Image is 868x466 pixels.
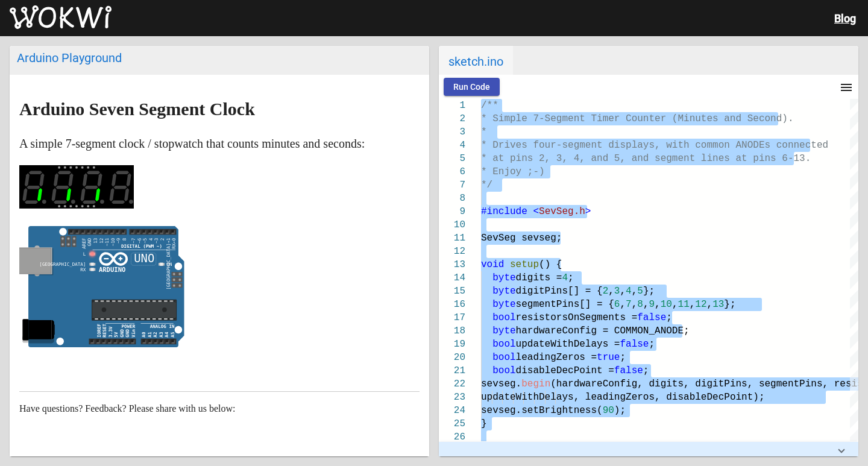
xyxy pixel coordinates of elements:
[439,46,513,75] span: sketch.ino
[684,392,764,403] span: ableDecPoint);
[516,352,597,363] span: leadingZeros =
[533,206,539,217] span: <
[439,324,465,338] div: 18
[439,152,465,165] div: 5
[603,405,614,416] span: 90
[707,299,713,310] span: ,
[724,299,735,310] span: };
[649,339,655,350] span: ;
[632,286,638,297] span: ,
[597,352,620,363] span: true
[439,338,465,351] div: 19
[661,299,672,310] span: 10
[626,299,632,310] span: 7
[439,377,465,391] div: 22
[439,285,465,298] div: 15
[516,365,614,376] span: disableDecPoint =
[620,286,626,297] span: ,
[439,218,465,231] div: 10
[439,112,465,125] div: 2
[764,140,828,151] span: s connected
[516,326,690,336] span: hardwareConfig = COMMON_ANODE;
[10,5,112,30] img: Wokwi
[19,403,236,414] span: Have questions? Feedback? Please share with us below:
[439,178,465,192] div: 7
[603,286,609,297] span: 2
[626,286,632,297] span: 4
[481,153,764,164] span: * at pins 2, 3, 4, and 5, and segment lines at pi
[439,271,465,285] div: 14
[585,206,591,217] span: >
[510,259,539,270] span: setup
[439,231,465,245] div: 11
[439,192,465,205] div: 8
[492,339,515,350] span: bool
[614,405,626,416] span: );
[19,134,420,153] p: A simple 7-segment clock / stopwatch that counts minutes and seconds:
[614,365,643,376] span: false
[439,139,465,152] div: 4
[492,299,515,310] span: byte
[839,80,854,95] mat-icon: menu
[539,206,585,217] span: SevSeg.h
[643,365,649,376] span: ;
[481,418,487,429] span: }
[516,299,614,310] span: segmentPins[] = {
[492,352,515,363] span: bool
[712,299,724,310] span: 13
[690,299,696,310] span: ,
[568,272,574,283] span: ;
[492,286,515,297] span: byte
[550,379,840,389] span: (hardwareConfig, digits, digitPins, segmentPins, r
[643,286,655,297] span: };
[439,245,465,258] div: 12
[516,312,638,323] span: resistorsOnSegments =
[632,299,638,310] span: ,
[481,233,562,244] span: SevSeg sevseg;
[643,299,649,310] span: ,
[516,286,603,297] span: digitPins[] = {
[637,299,643,310] span: 8
[17,51,422,65] div: Arduino Playground
[620,299,626,310] span: ,
[481,379,521,389] span: sevseg.
[614,299,620,310] span: 6
[637,286,643,297] span: 5
[439,205,465,218] div: 9
[439,430,465,444] div: 26
[672,299,678,310] span: ,
[492,312,515,323] span: bool
[19,99,420,119] h1: Arduino Seven Segment Clock
[655,299,661,310] span: ,
[539,259,562,270] span: () {
[453,82,490,92] span: Run Code
[492,365,515,376] span: bool
[481,166,545,177] span: * Enjoy ;-)
[481,206,527,217] span: #include
[614,286,620,297] span: 3
[481,405,603,416] span: sevseg.setBrightness(
[439,311,465,324] div: 17
[516,339,620,350] span: updateWithDelays =
[439,404,465,417] div: 24
[481,392,684,403] span: updateWithDelays, leadingZeros, dis
[481,259,504,270] span: void
[439,351,465,364] div: 20
[444,78,500,96] button: Run Code
[439,165,465,178] div: 6
[637,312,666,323] span: false
[562,272,568,283] span: 4
[439,125,465,139] div: 3
[620,352,626,363] span: ;
[439,258,465,271] div: 13
[764,113,793,124] span: ond).
[481,113,764,124] span: * Simple 7-Segment Timer Counter (Minutes and Sec
[620,339,649,350] span: false
[439,364,465,377] div: 21
[649,299,655,310] span: 9
[678,299,690,310] span: 11
[834,12,856,25] a: Blog
[481,140,764,151] span: * Drives four-segment displays, with common ANODE
[764,153,811,164] span: ns 6-13.
[516,272,562,283] span: digits =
